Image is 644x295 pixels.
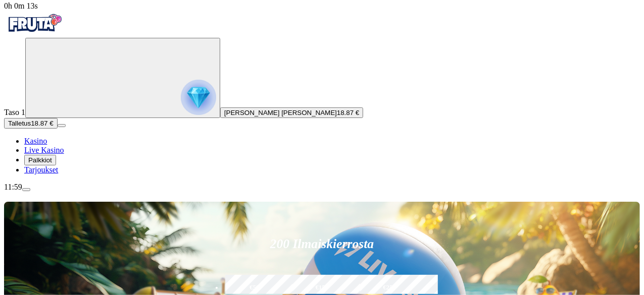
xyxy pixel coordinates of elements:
[24,137,47,145] a: Kasino
[24,165,58,174] a: Tarjoukset
[25,38,220,118] button: reward progress
[22,188,30,191] button: menu
[4,108,25,116] span: Taso 1
[4,29,65,37] a: Fruta
[4,11,640,174] nav: Primary
[181,80,216,115] img: reward progress
[24,146,64,154] a: Live Kasino
[4,118,58,129] button: Talletusplus icon18.87 €
[337,109,359,116] span: 18.87 €
[31,120,53,127] span: 18.87 €
[220,107,363,118] button: [PERSON_NAME] [PERSON_NAME]18.87 €
[28,156,52,164] span: Palkkiot
[24,155,56,165] button: Palkkiot
[8,120,31,127] span: Talletus
[4,11,65,36] img: Fruta
[4,2,38,10] span: user session time
[4,183,22,191] span: 11:59
[4,137,640,174] nav: Main menu
[224,109,337,116] span: [PERSON_NAME] [PERSON_NAME]
[58,124,66,127] button: menu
